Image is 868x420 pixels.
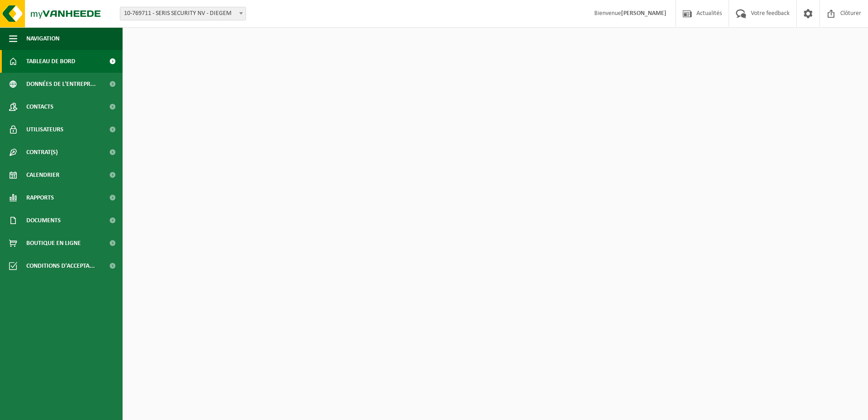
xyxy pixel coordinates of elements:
span: 10-769711 - SERIS SECURITY NV - DIEGEM [120,7,246,20]
strong: [PERSON_NAME] [621,10,666,17]
span: Calendrier [26,164,59,186]
span: Navigation [26,27,59,50]
span: Conditions d'accepta... [26,255,95,277]
span: Documents [26,209,61,232]
span: Rapports [26,186,54,209]
span: 10-769711 - SERIS SECURITY NV - DIEGEM [120,7,246,20]
span: Contrat(s) [26,141,58,164]
span: Utilisateurs [26,118,64,141]
span: Tableau de bord [26,50,75,73]
span: Boutique en ligne [26,232,81,255]
span: Données de l'entrepr... [26,73,96,95]
span: Contacts [26,95,54,118]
